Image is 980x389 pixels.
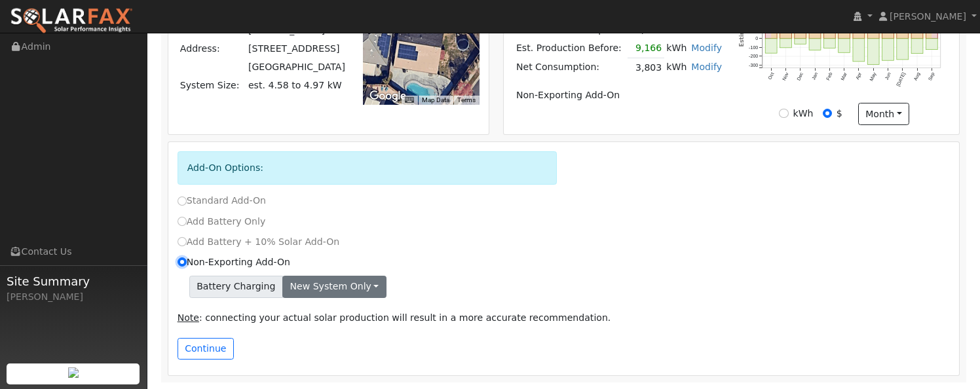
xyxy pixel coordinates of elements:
[246,58,347,77] td: [GEOGRAPHIC_DATA]
[793,107,814,120] label: kWh
[823,109,832,118] input: $
[366,88,409,105] a: Open this area in Google Maps (opens a new window)
[853,39,865,62] rect: onclick=""
[628,39,664,58] td: 9,166
[664,58,689,77] td: kWh
[664,39,689,58] td: kWh
[7,272,140,290] span: Site Summary
[178,151,557,185] div: Add-On Options:
[755,36,758,41] text: 0
[767,72,775,81] text: Oct
[691,62,722,72] a: Modify
[895,72,907,88] text: [DATE]
[867,39,879,65] rect: onclick=""
[178,77,246,95] td: System Size:
[837,107,842,120] label: $
[366,88,409,105] img: Google
[780,39,791,48] rect: onclick=""
[178,237,187,246] input: Add Battery + 10% Solar Add-On
[825,72,833,82] text: Feb
[738,9,745,47] text: Estimated $
[858,103,910,125] button: month
[514,86,724,104] td: Non-Exporting Add-On
[628,58,664,77] td: 3,803
[457,96,476,103] a: Terms (opens in new tab)
[890,11,966,22] span: [PERSON_NAME]
[514,39,627,58] td: Est. Production Before:
[884,72,892,81] text: Jun
[246,77,347,95] td: System Size
[178,255,290,269] label: Non-Exporting Add-On
[749,63,758,68] text: -300
[405,96,414,105] button: Keyboard shortcuts
[178,39,246,58] td: Address:
[765,39,777,53] rect: onclick=""
[691,43,722,53] a: Modify
[897,39,909,60] rect: onclick=""
[178,338,234,360] button: Continue
[248,80,342,90] span: est. 4.58 to 4.97 kW
[809,39,821,50] rect: onclick=""
[178,312,611,323] span: : connecting your actual solar production will result in a more accurate recommendation.
[926,39,938,50] rect: onclick=""
[178,215,266,229] label: Add Battery Only
[514,58,627,77] td: Net Consumption:
[928,72,936,82] text: Sep
[189,276,283,298] span: Battery Charging
[869,72,877,83] text: May
[178,196,187,206] input: Standard Add-On
[178,235,340,249] label: Add Battery + 10% Solar Add-On
[178,217,187,226] input: Add Battery Only
[779,109,788,118] input: kWh
[7,290,140,304] div: [PERSON_NAME]
[823,39,835,48] rect: onclick=""
[913,72,922,82] text: Aug
[749,45,758,50] text: -100
[839,39,850,52] rect: onclick=""
[840,71,848,81] text: Mar
[796,72,804,82] text: Dec
[178,257,187,267] input: Non-Exporting Add-On
[422,96,449,105] button: Map Data
[749,54,758,60] text: -200
[811,72,819,81] text: Jan
[911,39,923,54] rect: onclick=""
[178,312,199,323] u: Note
[246,39,347,58] td: [STREET_ADDRESS]
[882,39,894,60] rect: onclick=""
[282,276,386,298] button: New system only
[795,39,806,44] rect: onclick=""
[10,7,133,35] img: SolarFax
[178,194,266,208] label: Standard Add-On
[855,71,863,81] text: Apr
[782,72,790,82] text: Nov
[68,367,79,378] img: retrieve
